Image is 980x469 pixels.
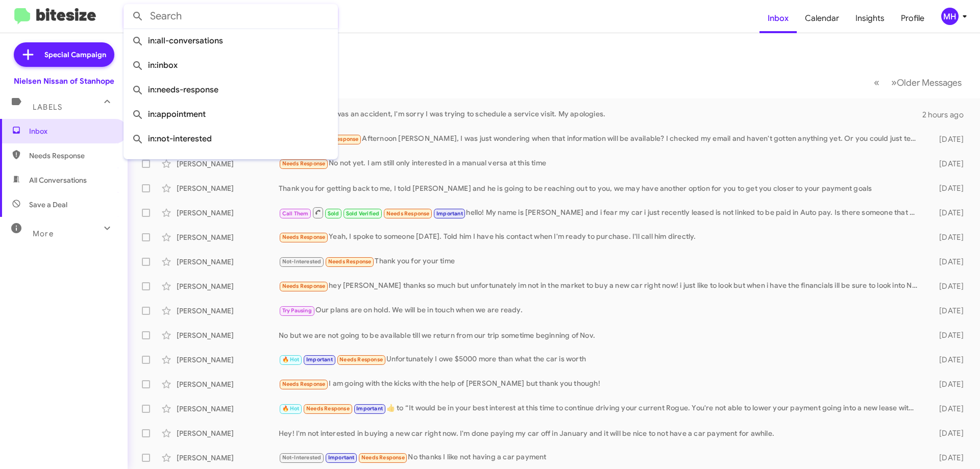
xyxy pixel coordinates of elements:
[279,452,923,463] div: No thanks I like not having a car payment
[177,257,279,267] div: [PERSON_NAME]
[923,281,972,291] div: [DATE]
[847,4,893,33] a: Insights
[346,210,380,217] span: Sold Verified
[132,127,330,151] span: in:not-interested
[132,151,330,176] span: in:sold-verified
[29,126,116,136] span: Inbox
[282,381,326,387] span: Needs Response
[177,183,279,193] div: [PERSON_NAME]
[923,404,972,414] div: [DATE]
[279,206,923,219] div: hello! My name is [PERSON_NAME] and i fear my car i just recently leased is not linked to be paid...
[33,103,62,112] span: Labels
[797,4,847,33] a: Calendar
[14,76,114,86] div: Nielsen Nissan of Stanhope
[33,229,54,238] span: More
[279,109,922,120] div: It was an accident, I'm sorry I was trying to schedule a service visit. My apologies.
[874,76,879,89] span: «
[868,72,968,93] nav: Page navigation example
[923,183,972,193] div: [DATE]
[328,454,355,461] span: Important
[933,8,969,25] button: MH
[891,76,897,89] span: »
[328,210,339,217] span: Sold
[922,110,972,120] div: 2 hours ago
[923,379,972,389] div: [DATE]
[306,405,350,412] span: Needs Response
[282,160,326,167] span: Needs Response
[436,210,463,217] span: Important
[279,158,923,169] div: No not yet. I am still only interested in a manual versa at this time
[282,356,300,363] span: 🔥 Hot
[44,50,106,60] span: Special Campaign
[177,330,279,340] div: [PERSON_NAME]
[923,257,972,267] div: [DATE]
[941,8,959,25] div: MH
[279,330,923,340] div: No but we are not going to be available till we return from our trip sometime beginning of Nov.
[177,159,279,169] div: [PERSON_NAME]
[177,232,279,242] div: [PERSON_NAME]
[29,151,116,161] span: Needs Response
[868,72,886,93] button: Previous
[923,159,972,169] div: [DATE]
[279,354,923,365] div: Unfortunately I owe $5000 more than what the car is worth
[279,378,923,390] div: I am going with the kicks with the help of [PERSON_NAME] but thank you though!
[282,454,322,461] span: Not-Interested
[279,183,923,193] div: Thank you for getting back to me, I told [PERSON_NAME] and he is going to be reaching out to you,...
[923,306,972,316] div: [DATE]
[132,102,330,127] span: in:appointment
[279,305,923,316] div: Our plans are on hold. We will be in touch when we are ready.
[923,208,972,218] div: [DATE]
[361,454,405,461] span: Needs Response
[177,281,279,291] div: [PERSON_NAME]
[923,134,972,144] div: [DATE]
[177,208,279,218] div: [PERSON_NAME]
[923,453,972,463] div: [DATE]
[279,428,923,438] div: Hey! I'm not interested in buying a new car right now. I'm done paying my car off in January and ...
[282,210,309,217] span: Call Them
[923,428,972,438] div: [DATE]
[279,133,923,145] div: Afternoon [PERSON_NAME], I was just wondering when that information will be available? I checked ...
[279,231,923,243] div: Yeah, I spoke to someone [DATE]. Told him I have his contact when I'm ready to purchase. I'll cal...
[132,78,330,102] span: in:needs-response
[177,428,279,438] div: [PERSON_NAME]
[386,210,430,217] span: Needs Response
[279,403,923,414] div: ​👍​ to “ It would be in your best interest at this time to continue driving your current Rogue. Y...
[132,53,330,78] span: in:inbox
[306,356,333,363] span: Important
[885,72,968,93] button: Next
[897,77,962,88] span: Older Messages
[124,4,338,29] input: Search
[177,379,279,389] div: [PERSON_NAME]
[29,200,67,210] span: Save a Deal
[282,283,326,289] span: Needs Response
[177,355,279,365] div: [PERSON_NAME]
[132,29,330,53] span: in:all-conversations
[923,232,972,242] div: [DATE]
[759,4,797,33] a: Inbox
[282,258,322,265] span: Not-Interested
[177,453,279,463] div: [PERSON_NAME]
[177,404,279,414] div: [PERSON_NAME]
[893,4,933,33] a: Profile
[177,306,279,316] div: [PERSON_NAME]
[923,330,972,340] div: [DATE]
[29,175,87,185] span: All Conversations
[282,405,300,412] span: 🔥 Hot
[328,258,372,265] span: Needs Response
[279,280,923,292] div: hey [PERSON_NAME] thanks so much but unfortunately im not in the market to buy a new car right no...
[282,307,312,314] span: Try Pausing
[14,42,114,67] a: Special Campaign
[356,405,383,412] span: Important
[923,355,972,365] div: [DATE]
[279,256,923,267] div: Thank you for your time
[339,356,383,363] span: Needs Response
[282,234,326,240] span: Needs Response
